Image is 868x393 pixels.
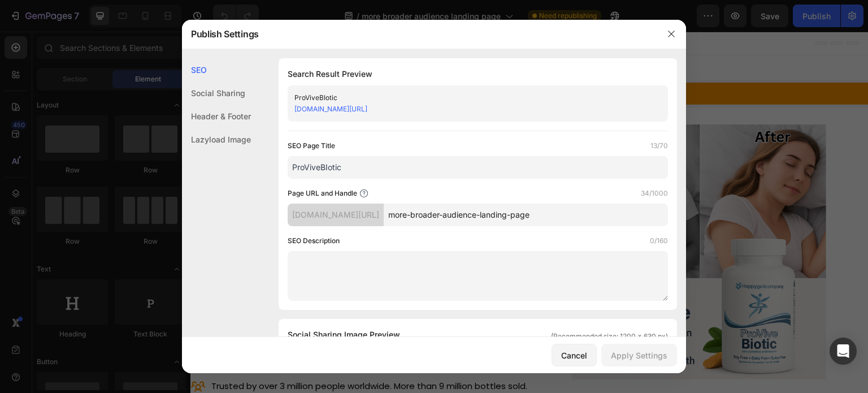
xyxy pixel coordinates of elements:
[182,58,251,81] div: SEO
[561,349,587,361] div: Cancel
[288,328,400,342] span: Social Sharing Image Preview
[650,140,668,152] label: 13/70
[1,106,254,173] span: Walk, Move & Sleep Again
[21,328,337,343] p: Safe & Natural #1 Tendon Support Formula (4.0 Rating)
[21,347,337,362] p: Trusted by over 3 million people worldwide. More than 9 million bottles sold.
[288,156,668,179] input: Title
[288,235,340,247] label: SEO Description
[288,140,335,152] label: SEO Page Title
[288,67,668,81] h1: Search Result Preview
[294,92,643,103] div: ProViveBIotic
[182,105,251,128] div: Header & Footer
[650,235,668,247] label: 0/160
[1,93,325,105] strong: 4.7 ⭐⭐⭐⭐⭐Average Rating | Trusted by 3 Million+ People Worldwide
[384,204,668,226] input: Handle
[182,81,251,105] div: Social Sharing
[64,240,146,254] strong: ProVive Biotic™
[294,105,367,113] a: [DOMAIN_NAME][URL]
[3,56,675,68] p: 🥳 LIMITED TIME BUNDLE SALE!🥳
[641,188,668,199] label: 34/1000
[182,128,251,151] div: Lazyload Image
[1,107,338,237] p: [DATE] With ProVive Biotic™ – Or It’s Free
[611,349,667,361] div: Apply Settings
[288,204,384,226] div: [DOMAIN_NAME][URL]
[830,338,857,365] div: Open Intercom Messenger
[381,93,636,348] img: gempages_585565993514828635-c10f2f2d-ad35-4986-b802-bdaeac72dae3.png
[1,240,338,311] p: Introducing — the breakthrough “Cur-Biotic” formula that helps: ✅ Restore tendon strength ✅ Suppo...
[288,188,357,199] label: Page URL and Handle
[601,344,677,366] button: Apply Settings
[552,344,597,366] button: Cancel
[551,331,668,342] span: (Recommended size: 1200 x 630 px)
[182,19,657,49] div: Publish Settings
[294,33,384,47] img: gempages_585565993514828635-34dfcde5-4ff8-4e38-b35e-a065c1bdd435.png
